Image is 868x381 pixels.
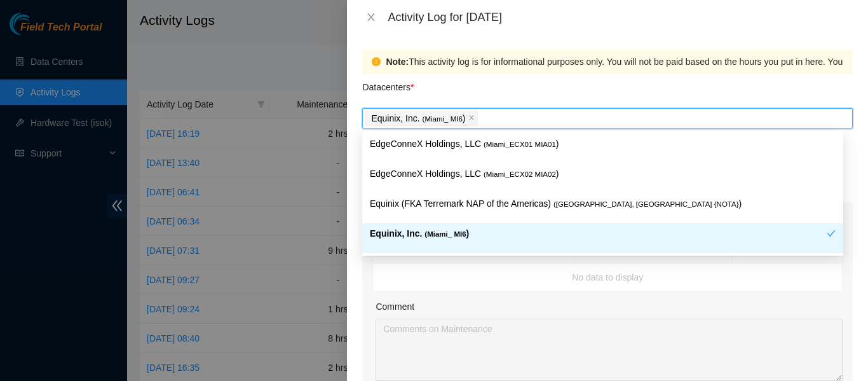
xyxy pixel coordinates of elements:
td: No data to display [373,263,843,292]
div: Activity Log for [DATE] [388,10,853,24]
span: ( Miami_ MI6 [423,115,463,123]
p: EdgeConneX Holdings, LLC ) [370,137,836,151]
textarea: Comment [376,319,843,381]
span: ( [GEOGRAPHIC_DATA], [GEOGRAPHIC_DATA] {NOTA} [553,200,739,208]
span: ( Miami_ MI6 [424,230,466,238]
span: ( Miami_ECX02 MIA02 [484,170,556,178]
button: Close [362,11,380,24]
span: exclamation-circle [372,57,381,66]
span: ( Miami_ECX01 MIA01 [484,141,556,148]
span: close [468,114,475,122]
strong: Note: [386,55,409,69]
p: Equinix, Inc. ) [370,226,827,241]
span: close [366,12,376,22]
p: EdgeConneX Holdings, LLC ) [370,167,836,181]
span: check [827,229,836,238]
p: Datacenters [362,74,414,94]
p: Equinix (FKA Terremark NAP of the Americas) ) [370,197,836,211]
p: Equinix, Inc. ) [371,111,465,126]
label: Comment [376,300,414,314]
